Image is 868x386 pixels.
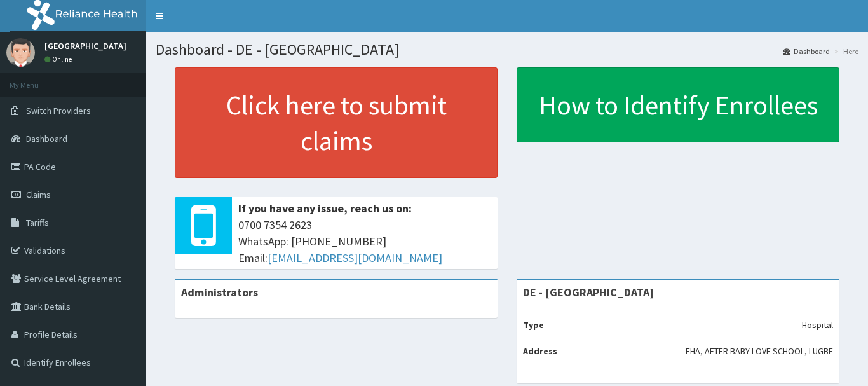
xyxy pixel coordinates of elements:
span: Switch Providers [26,105,91,116]
span: Tariffs [26,217,49,228]
p: FHA, AFTER BABY LOVE SCHOOL, LUGBE [686,345,833,357]
a: Online [44,55,75,64]
b: If you have any issue, reach us on: [238,201,412,216]
a: Dashboard [783,46,830,57]
span: Claims [26,189,51,200]
span: Dashboard [26,133,67,144]
strong: DE - [GEOGRAPHIC_DATA] [523,285,654,300]
span: 0700 7354 2623 WhatsApp: [PHONE_NUMBER] Email: [238,217,491,266]
a: Click here to submit claims [175,67,498,178]
a: [EMAIL_ADDRESS][DOMAIN_NAME] [268,251,442,265]
b: Administrators [181,285,258,300]
b: Address [523,345,557,357]
b: Type [523,319,544,331]
p: [GEOGRAPHIC_DATA] [44,41,126,50]
img: User Image [6,38,35,67]
li: Here [831,46,858,57]
h1: Dashboard - DE - [GEOGRAPHIC_DATA] [156,41,858,58]
a: How to Identify Enrollees [517,67,839,142]
p: Hospital [802,319,833,331]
